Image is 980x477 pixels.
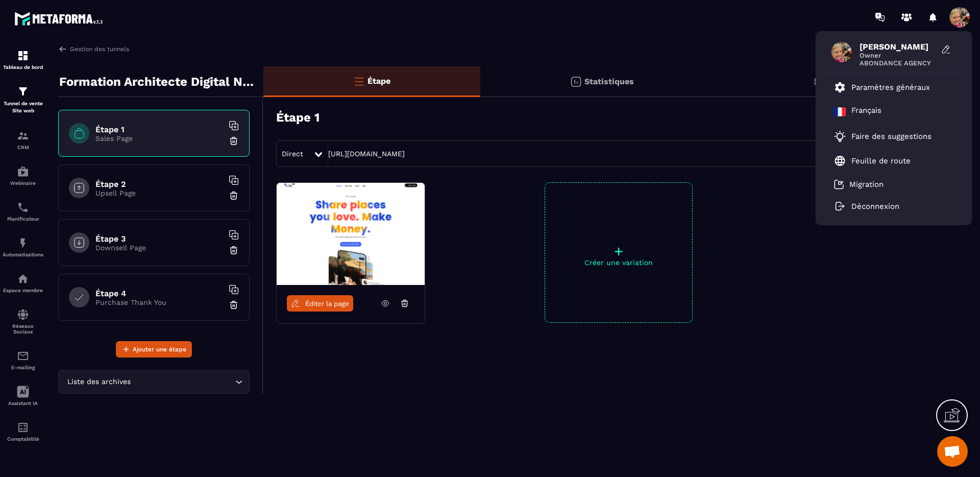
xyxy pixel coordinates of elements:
a: Assistant IA [3,378,43,414]
img: automations [17,273,29,285]
h6: Étape 2 [95,179,223,189]
p: Tableau de bord [3,64,43,70]
p: Comptabilité [3,436,43,442]
p: Automatisations [3,252,43,257]
span: [PERSON_NAME] [860,42,936,52]
a: accountantaccountantComptabilité [3,414,43,449]
p: Sales Page [95,134,223,142]
a: schedulerschedulerPlanificateur [3,194,43,229]
img: formation [17,85,29,98]
img: stats.20deebd0.svg [570,76,582,88]
img: image [277,183,425,285]
img: bars-o.4a397970.svg [353,75,365,87]
div: Ouvrir le chat [937,436,968,467]
p: Assistant IA [3,400,43,406]
img: formation [17,50,29,62]
span: Ajouter une étape [133,344,186,354]
a: Faire des suggestions [834,130,941,142]
a: social-networksocial-networkRéseaux Sociaux [3,301,43,342]
img: formation [17,130,29,142]
img: scheduler [17,201,29,213]
img: arrow [58,44,67,54]
h3: Étape 1 [276,110,320,125]
p: Paramètres généraux [851,83,930,92]
p: Tunnel de vente Site web [3,100,43,114]
span: Éditer la page [305,300,349,307]
p: Réseaux Sociaux [3,323,43,335]
img: trash [229,190,239,201]
a: formationformationTunnel de vente Site web [3,78,43,122]
img: automations [17,237,29,249]
a: automationsautomationsWebinaire [3,158,43,194]
p: Faire des suggestions [851,132,932,141]
input: Search for option [133,376,233,388]
p: E-mailing [3,365,43,370]
button: Ajouter une étape [116,341,192,357]
a: Paramètres généraux [834,81,930,93]
span: Direct [282,150,303,158]
img: trash [229,245,239,255]
p: Formation Architecte Digital No-Code [59,71,256,92]
img: social-network [17,308,29,321]
p: CRM [3,145,43,150]
a: automationsautomationsEspace membre [3,265,43,301]
a: emailemailE-mailing [3,342,43,378]
img: accountant [17,421,29,434]
a: Gestion des tunnels [58,44,129,54]
span: Liste des archives [65,376,133,388]
p: Downsell Page [95,244,223,252]
h6: Étape 4 [95,289,223,298]
a: [URL][DOMAIN_NAME] [328,150,405,158]
div: Search for option [58,370,250,394]
p: Statistiques [584,77,634,86]
a: formationformationTableau de bord [3,42,43,78]
p: Purchase Thank You [95,298,223,306]
p: Étape [367,76,390,86]
p: Migration [849,180,884,189]
p: Planificateur [3,216,43,222]
img: trash [229,136,239,146]
img: automations [17,165,29,178]
a: Migration [834,179,884,189]
p: Déconnexion [851,202,899,211]
h6: Étape 3 [95,234,223,244]
a: Éditer la page [287,295,353,312]
p: Français [851,106,881,118]
img: logo [14,9,106,28]
img: trash [229,300,239,310]
h6: Étape 1 [95,125,223,134]
p: Espace membre [3,288,43,293]
a: automationsautomationsAutomatisations [3,229,43,265]
a: formationformationCRM [3,122,43,158]
img: email [17,350,29,362]
p: Upsell Page [95,189,223,197]
span: ABONDANCE AGENCY [860,59,936,67]
img: setting-gr.5f69749f.svg [813,76,825,88]
span: Owner [860,52,936,59]
p: Webinaire [3,180,43,186]
p: + [545,244,692,258]
a: Feuille de route [834,155,911,167]
p: Créer une variation [545,258,692,267]
p: Feuille de route [851,156,911,165]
